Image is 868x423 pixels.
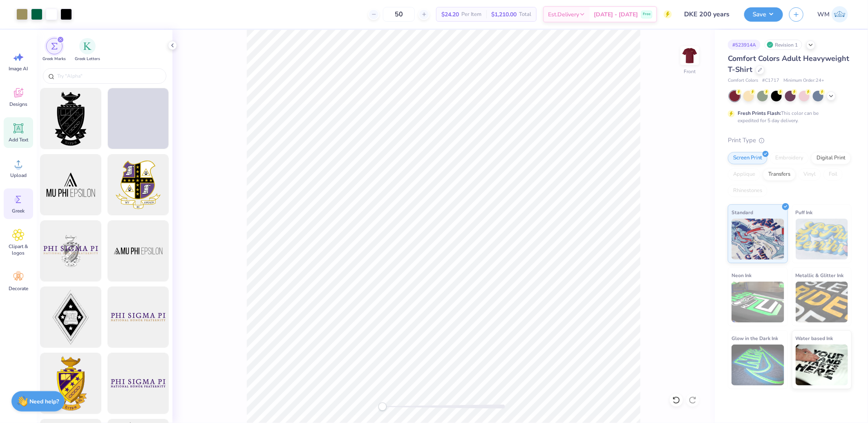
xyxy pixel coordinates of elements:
span: Glow in the Dark Ink [732,334,778,342]
span: Minimum Order: 24 + [783,77,824,84]
div: filter for Greek Letters [75,38,100,62]
span: Greek [12,208,25,214]
span: Per Item [461,10,481,19]
span: Metallic & Glitter Ink [796,271,844,280]
span: Designs [9,101,27,107]
div: Front [684,68,696,75]
div: Transfers [763,168,796,181]
div: filter for Greek Marks [43,38,66,62]
div: Screen Print [728,152,767,164]
span: Est. Delivery [548,10,579,19]
img: Metallic & Glitter Ink [796,282,848,322]
span: Decorate [9,285,28,292]
img: Glow in the Dark Ink [732,345,784,385]
span: Image AI [9,65,28,72]
span: WM [817,10,830,19]
input: Untitled Design [678,6,738,22]
img: Wilfredo Manabat [832,6,848,22]
img: Greek Letters Image [83,42,92,50]
span: $1,210.00 [491,10,517,19]
img: Neon Ink [732,282,784,322]
span: Greek Letters [75,56,100,62]
div: Digital Print [811,152,851,164]
button: filter button [43,38,66,62]
img: Water based Ink [796,345,848,385]
button: filter button [75,38,100,62]
div: # 523914A [728,40,761,50]
a: WM [814,6,852,22]
img: Standard [732,219,784,260]
div: Accessibility label [378,403,387,411]
div: Print Type [728,136,852,145]
span: Clipart & logos [5,243,32,256]
div: Foil [823,168,843,181]
span: Water based Ink [796,334,833,342]
span: Free [643,11,651,17]
div: This color can be expedited for 5 day delivery. [738,110,838,124]
div: Embroidery [770,152,809,164]
span: $24.20 [441,10,459,19]
input: Try "Alpha" [56,72,161,80]
div: Applique [728,168,761,181]
span: [DATE] - [DATE] [594,10,638,19]
span: Add Text [9,137,28,143]
span: Standard [732,208,753,217]
img: Greek Marks Image [51,43,58,49]
span: Upload [10,172,27,179]
span: Greek Marks [43,56,66,62]
div: Revision 1 [765,40,802,50]
img: Front [682,47,698,64]
input: – – [383,7,415,22]
strong: Need help? [30,398,59,405]
img: Puff Ink [796,219,848,260]
span: Total [519,10,531,19]
span: # C1717 [762,77,779,84]
span: Neon Ink [732,271,752,280]
div: Rhinestones [728,185,767,197]
span: Puff Ink [796,208,813,217]
span: Comfort Colors [728,77,758,84]
button: Save [744,7,783,22]
strong: Fresh Prints Flash: [738,110,781,116]
span: Comfort Colors Adult Heavyweight T-Shirt [728,54,849,74]
div: Vinyl [798,168,821,181]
